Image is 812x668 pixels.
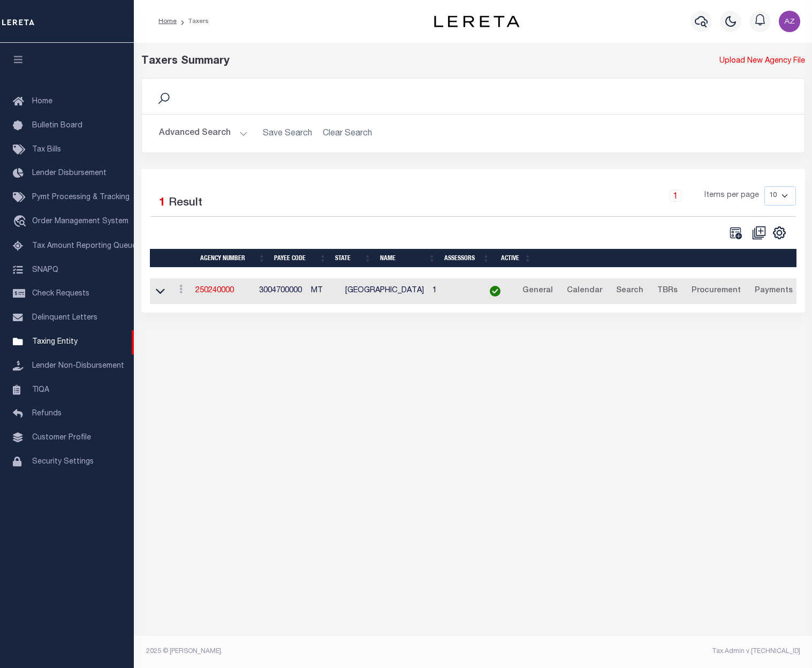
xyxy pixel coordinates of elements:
[32,170,107,177] span: Lender Disbursement
[307,278,341,305] td: MT
[32,194,130,201] span: Pymt Processing & Tracking
[687,283,746,300] a: Procurement
[13,215,30,229] i: travel_explore
[141,54,635,70] div: Taxers Summary
[32,338,78,346] span: Taxing Entity
[750,283,798,300] a: Payments
[255,278,307,305] td: 3004700000
[376,249,440,268] th: Name: activate to sort column ascending
[341,278,428,305] td: [GEOGRAPHIC_DATA]
[562,283,607,300] a: Calendar
[331,249,376,268] th: State: activate to sort column ascending
[195,287,234,294] a: 250240000
[428,278,477,305] td: 1
[196,249,270,268] th: Agency Number: activate to sort column ascending
[518,283,558,300] a: General
[652,283,682,300] a: TBRs
[32,242,136,250] span: Tax Amount Reporting Queue
[611,283,648,300] a: Search
[779,11,800,32] img: svg+xml;base64,PHN2ZyB4bWxucz0iaHR0cDovL3d3dy53My5vcmcvMjAwMC9zdmciIHBvaW50ZXItZXZlbnRzPSJub25lIi...
[32,362,124,370] span: Lender Non-Disbursement
[32,458,94,466] span: Security Settings
[670,190,681,202] a: 1
[494,249,536,268] th: Active: activate to sort column ascending
[32,410,62,417] span: Refunds
[32,98,52,105] span: Home
[169,195,202,212] label: Result
[177,17,209,26] li: Taxers
[159,198,165,209] span: 1
[704,190,759,202] span: Items per page
[32,314,97,322] span: Delinquent Letters
[32,122,82,130] span: Bulletin Board
[270,249,331,268] th: Payee Code: activate to sort column ascending
[32,146,61,154] span: Tax Bills
[32,290,89,298] span: Check Requests
[159,123,248,144] button: Advanced Search
[32,266,58,274] span: SNAPQ
[719,56,805,67] a: Upload New Agency File
[32,434,91,442] span: Customer Profile
[32,386,49,393] span: TIQA
[490,286,500,297] img: check-icon-green.svg
[434,16,520,27] img: logo-dark.svg
[32,218,128,225] span: Order Management System
[158,18,177,25] a: Home
[440,249,494,268] th: Assessors: activate to sort column ascending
